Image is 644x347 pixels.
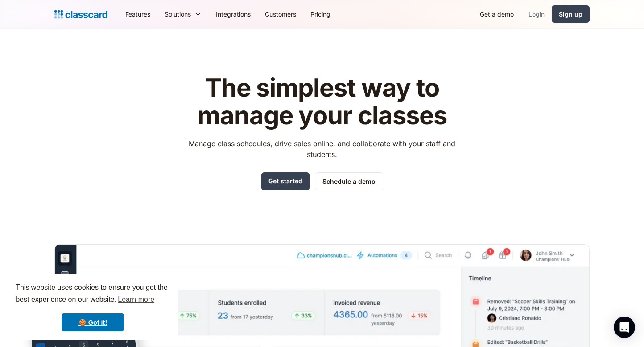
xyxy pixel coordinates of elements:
[165,9,191,19] div: Solutions
[303,4,338,24] a: Pricing
[157,4,209,24] div: Solutions
[473,4,521,24] a: Get a demo
[181,138,464,160] p: Manage class schedules, drive sales online, and collaborate with your staff and students.
[116,293,156,306] a: learn more about cookies
[118,4,157,24] a: Features
[16,282,170,306] span: This website uses cookies to ensure you get the best experience on our website.
[209,4,258,24] a: Integrations
[552,5,590,23] a: Sign up
[521,4,552,24] a: Login
[181,74,464,129] h1: The simplest way to manage your classes
[62,313,124,331] a: dismiss cookie message
[258,4,303,24] a: Customers
[559,9,582,19] div: Sign up
[261,172,310,190] a: Get started
[54,8,107,21] a: Logo
[614,317,635,338] div: Open Intercom Messenger
[7,274,178,340] div: cookieconsent
[315,172,383,190] a: Schedule a demo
